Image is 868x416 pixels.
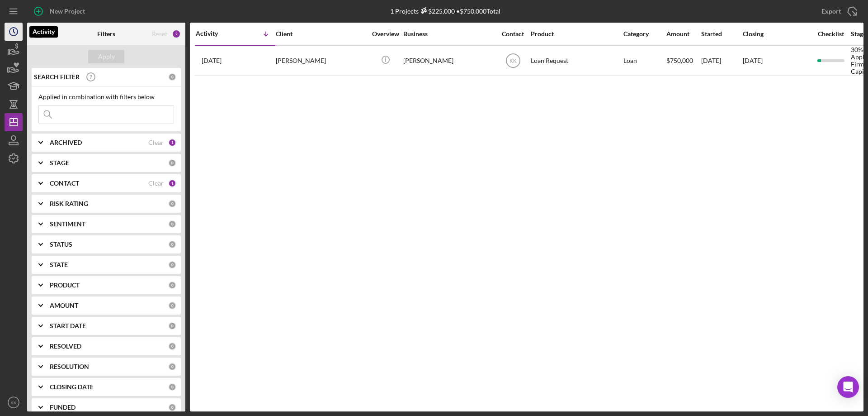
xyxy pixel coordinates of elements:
div: 2 [172,29,181,38]
div: Open Intercom Messenger [837,376,859,398]
div: Export [821,2,841,20]
div: [DATE] [701,46,742,75]
b: SENTIMENT [50,220,85,228]
div: 0 [168,403,176,411]
b: STATE [50,261,68,268]
div: Loan [623,46,665,75]
div: Business [403,30,494,38]
b: PRODUCT [50,282,80,289]
div: 1 Projects • $750,000 Total [390,7,500,15]
div: $225,000 [419,7,455,15]
div: Applied in combination with filters below [38,93,174,100]
div: Amount [666,30,700,38]
div: Started [701,30,742,38]
div: Clear [148,180,164,187]
b: FUNDED [50,404,75,411]
div: Activity [196,30,236,37]
div: 0 [168,159,176,167]
div: 0 [168,383,176,391]
div: Category [623,30,665,38]
b: RESOLUTION [50,363,89,370]
div: Checklist [811,30,850,38]
button: New Project [27,2,94,20]
div: 0 [168,240,176,249]
div: Client [276,30,366,38]
time: [DATE] [743,57,763,64]
b: Filters [97,30,115,38]
div: 0 [168,301,176,310]
button: Export [812,2,863,20]
button: Apply [88,50,124,63]
div: 0 [168,363,176,371]
span: $750,000 [666,57,693,64]
div: 0 [168,261,176,269]
div: Overview [368,30,402,38]
div: 1 [168,179,176,187]
div: [PERSON_NAME] [276,46,366,75]
div: [PERSON_NAME] [403,46,494,75]
b: RESOLVED [50,343,81,350]
div: 0 [168,220,176,228]
div: 0 [168,73,176,81]
b: STAGE [50,159,69,167]
button: KK [5,393,23,411]
text: KK [509,57,516,64]
b: RISK RATING [50,200,88,207]
div: 0 [168,200,176,208]
b: START DATE [50,322,86,330]
div: 0 [168,281,176,289]
time: 2025-06-10 14:23 [202,57,222,64]
b: ARCHIVED [50,139,82,146]
b: SEARCH FILTER [34,73,80,81]
b: STATUS [50,241,72,248]
div: Clear [148,139,164,146]
b: CONTACT [50,180,79,187]
div: Loan Request [531,46,621,75]
div: Apply [98,50,115,63]
div: 0 [168,322,176,330]
b: CLOSING DATE [50,383,94,391]
text: KK [11,400,17,405]
div: Product [531,30,621,38]
div: Closing [743,30,811,38]
div: Reset [152,30,167,38]
div: New Project [50,2,85,20]
div: 1 [168,139,176,147]
div: 0 [168,342,176,350]
div: Contact [496,30,530,38]
b: AMOUNT [50,302,78,309]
